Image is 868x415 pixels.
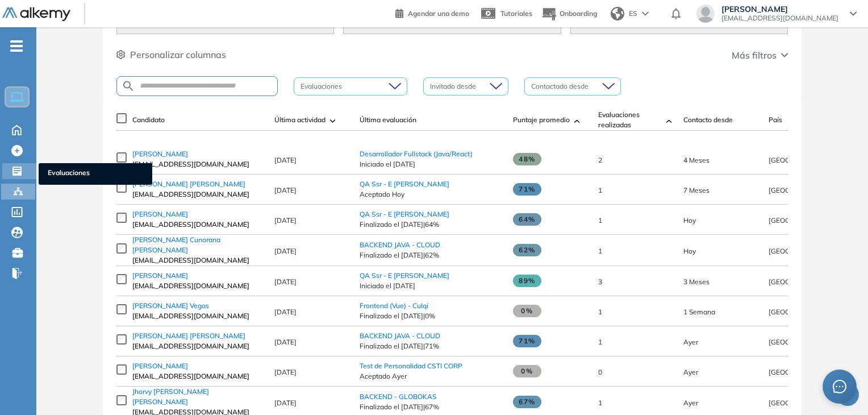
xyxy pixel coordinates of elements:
[683,216,696,225] span: 18-sep-2025
[274,277,297,286] span: [DATE]
[274,186,297,194] span: [DATE]
[274,399,297,407] span: [DATE]
[560,9,597,18] span: Onboarding
[122,79,135,93] img: SEARCH_ALT
[769,277,840,286] span: [GEOGRAPHIC_DATA]
[132,115,165,125] span: Candidato
[683,368,698,376] span: 17-sep-2025
[360,392,437,401] span: BACKEND - GLOBOKAS
[132,331,263,341] a: [PERSON_NAME] [PERSON_NAME]
[274,338,297,346] span: [DATE]
[360,180,449,188] a: QA Ssr - E [PERSON_NAME]
[2,7,70,22] img: Logo
[130,48,226,61] span: Personalizar columnas
[769,216,840,225] span: [GEOGRAPHIC_DATA]
[721,14,838,23] span: [EMAIL_ADDRESS][DOMAIN_NAME]
[132,149,263,159] a: [PERSON_NAME]
[769,308,840,316] span: [GEOGRAPHIC_DATA]
[132,179,263,189] a: [PERSON_NAME] [PERSON_NAME]
[360,331,440,340] a: BACKEND JAVA - CLOUD
[769,115,782,125] span: País
[500,9,532,18] span: Tutoriales
[574,119,580,123] img: [missing "en.ARROW_ALT" translation]
[513,335,541,347] span: 71%
[360,159,502,169] span: Iniciado el [DATE]
[132,159,263,169] span: [EMAIL_ADDRESS][DOMAIN_NAME]
[541,2,597,26] button: Onboarding
[769,368,840,376] span: [GEOGRAPHIC_DATA]
[116,48,226,61] button: Personalizar columnas
[513,365,541,377] span: 0%
[598,338,602,346] span: 1
[598,368,602,376] span: 0
[683,308,715,316] span: 10-sep-2025
[732,48,777,62] span: Más filtros
[513,183,541,196] span: 71%
[132,371,263,381] span: [EMAIL_ADDRESS][DOMAIN_NAME]
[360,240,440,249] a: BACKEND JAVA - CLOUD
[611,7,624,20] img: world
[132,180,245,188] span: [PERSON_NAME] [PERSON_NAME]
[598,247,602,255] span: 1
[395,6,469,19] a: Agendar una demo
[360,362,462,370] a: Test de Personalidad CSTI CORP
[274,115,325,125] span: Última actividad
[513,305,541,317] span: 0%
[360,371,502,381] span: Aceptado Ayer
[360,341,502,351] span: Finalizado el [DATE] | 71%
[274,247,297,255] span: [DATE]
[513,396,541,408] span: 67%
[360,311,502,321] span: Finalizado el [DATE] | 0%
[132,361,263,371] a: [PERSON_NAME]
[274,308,297,316] span: [DATE]
[360,210,449,218] a: QA Ssr - E [PERSON_NAME]
[598,110,662,130] span: Evaluaciones realizadas
[132,281,263,291] span: [EMAIL_ADDRESS][DOMAIN_NAME]
[360,150,473,158] a: Desarrollador Fullstack (Java/React)
[132,189,263,200] span: [EMAIL_ADDRESS][DOMAIN_NAME]
[132,341,263,351] span: [EMAIL_ADDRESS][DOMAIN_NAME]
[10,45,23,47] i: -
[833,380,846,393] span: message
[132,331,245,340] span: [PERSON_NAME] [PERSON_NAME]
[360,301,428,310] a: Frontend (Vue) - Culqi
[360,115,416,125] span: Última evaluación
[360,281,502,291] span: Iniciado el [DATE]
[721,5,838,14] span: [PERSON_NAME]
[360,219,502,230] span: Finalizado el [DATE] | 64%
[598,277,602,286] span: 3
[360,250,502,260] span: Finalizado el [DATE] | 62%
[132,255,263,265] span: [EMAIL_ADDRESS][DOMAIN_NAME]
[360,189,502,200] span: Aceptado Hoy
[683,399,698,407] span: 17-sep-2025
[360,402,502,412] span: Finalizado el [DATE] | 67%
[132,311,263,321] span: [EMAIL_ADDRESS][DOMAIN_NAME]
[683,115,733,125] span: Contacto desde
[598,186,602,194] span: 1
[132,387,263,407] a: Jhorvy [PERSON_NAME] [PERSON_NAME]
[132,210,188,218] span: [PERSON_NAME]
[408,9,469,18] span: Agendar una demo
[598,156,602,164] span: 2
[666,119,672,123] img: [missing "en.ARROW_ALT" translation]
[513,115,570,125] span: Puntaje promedio
[132,301,263,311] a: [PERSON_NAME] Vegas
[132,387,209,406] span: Jhorvy [PERSON_NAME] [PERSON_NAME]
[513,275,541,287] span: 89%
[683,156,710,164] span: 24-abr-2025
[132,219,263,230] span: [EMAIL_ADDRESS][DOMAIN_NAME]
[360,271,449,280] span: QA Ssr - E [PERSON_NAME]
[598,308,602,316] span: 1
[769,399,840,407] span: [GEOGRAPHIC_DATA]
[132,362,188,370] span: [PERSON_NAME]
[48,168,143,180] span: Evaluaciones
[769,338,840,346] span: [GEOGRAPHIC_DATA]
[683,277,710,286] span: 19-may-2025
[598,399,602,407] span: 1
[683,247,696,255] span: 18-sep-2025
